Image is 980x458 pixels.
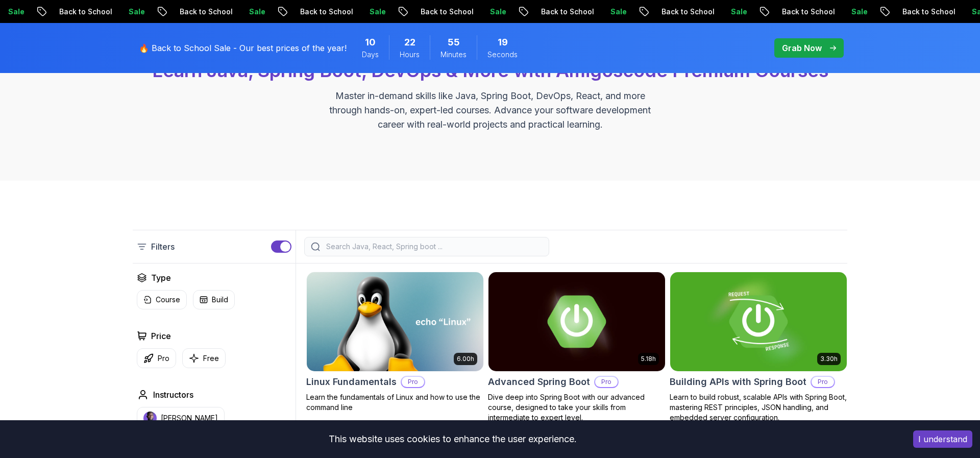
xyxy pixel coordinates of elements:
p: Build [212,295,228,305]
p: 🔥 Back to School Sale - Our best prices of the year! [139,42,347,54]
p: 5.18h [641,355,656,363]
img: Linux Fundamentals card [307,272,483,371]
p: Learn the fundamentals of Linux and how to use the command line [306,392,484,413]
p: Back to School [383,7,452,17]
p: Sale [573,7,605,17]
div: This website uses cookies to enhance the user experience. [8,428,898,450]
span: Minutes [440,50,467,60]
p: Back to School [624,7,693,17]
input: Search Java, React, Spring boot ... [324,242,543,252]
p: Back to School [262,7,332,17]
h2: Price [151,330,171,342]
p: 6.00h [457,355,474,363]
p: Sale [332,7,364,17]
img: Building APIs with Spring Boot card [670,272,847,371]
button: instructor img[PERSON_NAME] [137,407,225,429]
p: Sale [934,7,967,17]
h2: Building APIs with Spring Boot [670,375,806,389]
p: Sale [452,7,485,17]
button: Free [182,348,226,368]
img: instructor img [143,412,157,425]
p: Sale [91,7,124,17]
p: Grab Now [782,42,822,54]
p: Back to School [142,7,211,17]
p: Dive deep into Spring Boot with our advanced course, designed to take your skills from intermedia... [488,392,666,423]
button: Course [137,290,187,309]
p: Back to School [21,7,91,17]
h2: Type [151,272,171,284]
span: 55 Minutes [448,35,460,50]
p: Master in-demand skills like Java, Spring Boot, DevOps, React, and more through hands-on, expert-... [318,89,661,132]
a: Linux Fundamentals card6.00hLinux FundamentalsProLearn the fundamentals of Linux and how to use t... [306,272,484,413]
p: Sale [814,7,846,17]
p: Back to School [744,7,814,17]
button: Accept cookies [913,430,972,448]
h2: Instructors [153,389,193,401]
p: Back to School [503,7,573,17]
h2: Linux Fundamentals [306,375,397,389]
p: Sale [211,7,244,17]
span: Seconds [487,50,518,60]
a: Building APIs with Spring Boot card3.30hBuilding APIs with Spring BootProLearn to build robust, s... [670,272,847,423]
p: Pro [402,377,424,387]
span: 10 Days [365,35,376,50]
p: Learn to build robust, scalable APIs with Spring Boot, mastering REST principles, JSON handling, ... [670,392,847,423]
a: Advanced Spring Boot card5.18hAdvanced Spring BootProDive deep into Spring Boot with our advanced... [488,272,666,423]
p: Sale [693,7,726,17]
img: Advanced Spring Boot card [488,272,665,371]
p: Back to School [865,7,934,17]
span: Hours [400,50,420,60]
p: Pro [812,377,834,387]
span: 19 Seconds [498,35,508,50]
p: Free [203,353,219,364]
p: Pro [158,353,169,364]
p: [PERSON_NAME] [161,413,218,423]
p: Course [156,295,180,305]
span: 22 Hours [404,35,415,50]
p: 3.30h [820,355,838,363]
span: Days [362,50,379,60]
p: Pro [595,377,618,387]
h2: Advanced Spring Boot [488,375,590,389]
p: Filters [151,240,175,253]
button: Pro [137,348,176,368]
button: Build [193,290,235,309]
